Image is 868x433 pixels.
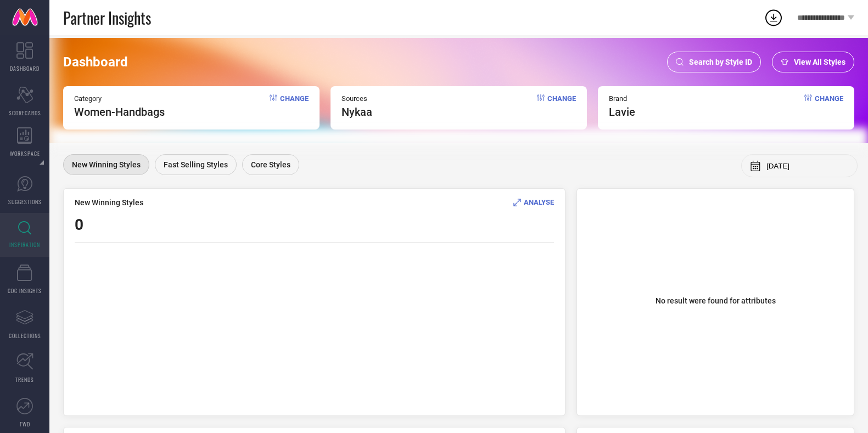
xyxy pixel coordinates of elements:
span: lavie [609,105,635,119]
div: Open download list [764,8,783,27]
span: INSPIRATION [9,240,40,249]
span: Partner Insights [63,7,151,29]
input: Select month [766,162,849,170]
span: Sources [341,94,372,103]
span: COLLECTIONS [9,331,41,340]
span: SCORECARDS [9,109,41,117]
span: WORKSPACE [10,149,40,158]
span: SUGGESTIONS [8,198,42,206]
span: Brand [609,94,635,103]
span: New Winning Styles [72,160,141,169]
span: Search by Style ID [689,58,752,66]
span: FWD [20,420,30,428]
span: nykaa [341,105,372,119]
span: View All Styles [794,58,845,66]
span: ANALYSE [524,198,554,206]
span: Core Styles [251,160,290,169]
span: Fast Selling Styles [164,160,228,169]
span: New Winning Styles [75,198,143,207]
span: Change [547,94,576,119]
span: CDC INSIGHTS [8,286,42,295]
span: No result were found for attributes [656,296,776,305]
span: 0 [75,216,83,234]
span: TRENDS [15,375,34,384]
span: Women-Handbags [74,105,165,119]
span: Dashboard [63,54,128,70]
span: Category [74,94,165,103]
span: Change [280,94,309,119]
span: Change [815,94,843,119]
div: Analyse [513,197,554,207]
span: DASHBOARD [10,64,40,72]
